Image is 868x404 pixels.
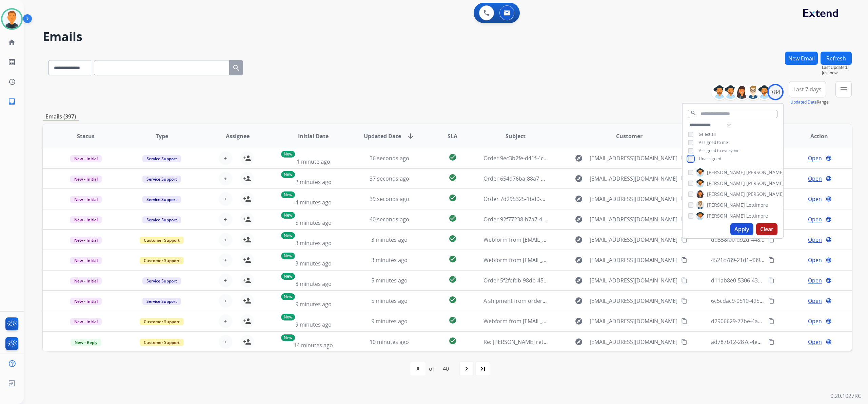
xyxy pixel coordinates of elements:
[281,232,295,239] p: New
[43,112,79,121] p: Emails (397)
[297,158,330,165] span: 1 minute ago
[826,216,832,222] mat-icon: language
[43,30,852,43] h2: Emails
[371,297,408,305] span: 5 minutes ago
[681,155,687,161] mat-icon: content_copy
[808,236,822,244] span: Open
[484,195,605,203] span: Order 7d295325-1bd0-4f87-9539-3bcd49467eb4
[370,338,409,346] span: 10 minutes ago
[232,64,240,72] mat-icon: search
[793,88,822,91] span: Last 7 days
[484,216,604,223] span: Order 92f77238-b7a7-48ce-86eb-dd0d4e6fd618
[243,297,251,305] mat-icon: person_add
[70,257,102,264] span: New - Initial
[707,213,745,219] span: [PERSON_NAME]
[70,176,102,183] span: New - Initial
[156,132,168,140] span: Type
[484,175,605,182] span: Order 654d76ba-88a7-4a62-b5a5-aa555d42f926
[281,273,295,280] p: New
[484,154,602,162] span: Order 9ec3b2fe-d41f-4c66-9998-ada548716839
[590,215,677,223] span: [EMAIL_ADDRESS][DOMAIN_NAME]
[785,52,818,65] button: New Email
[295,300,332,308] span: 9 minutes ago
[808,276,822,284] span: Open
[224,215,227,223] span: +
[243,256,251,264] mat-icon: person_add
[8,78,16,86] mat-icon: history
[449,173,457,182] mat-icon: check_circle
[711,277,815,284] span: d11ab8e0-5306-436e-ad1c-f3da1e26aa49
[70,237,102,244] span: New - Initial
[70,277,102,284] span: New - Initial
[243,276,251,284] mat-icon: person_add
[681,237,687,243] mat-icon: content_copy
[224,338,227,346] span: +
[224,276,227,284] span: +
[830,392,861,400] p: 0.20.1027RC
[449,337,457,345] mat-icon: check_circle
[142,196,181,203] span: Service Support
[768,339,774,345] mat-icon: content_copy
[219,151,232,165] button: +
[575,175,583,183] mat-icon: explore
[484,277,598,284] span: Order 5f2fefdb-98db-4549-863f-e4cefcc0ad05
[808,317,822,325] span: Open
[295,178,332,186] span: 2 minutes ago
[681,176,687,182] mat-icon: content_copy
[281,334,295,341] p: New
[768,277,774,283] mat-icon: content_copy
[77,132,95,140] span: Status
[808,215,822,223] span: Open
[484,256,637,264] span: Webform from [EMAIL_ADDRESS][DOMAIN_NAME] on [DATE]
[484,338,574,346] span: Re: [PERSON_NAME] return request
[449,296,457,304] mat-icon: check_circle
[681,339,687,345] mat-icon: content_copy
[449,194,457,202] mat-icon: check_circle
[746,202,768,208] span: Lettimore
[826,339,832,345] mat-icon: language
[575,297,583,305] mat-icon: explore
[281,293,295,300] p: New
[295,280,332,288] span: 8 minutes ago
[462,365,471,373] mat-icon: navigate_next
[826,318,832,324] mat-icon: language
[449,153,457,161] mat-icon: check_circle
[224,317,227,325] span: +
[506,132,526,140] span: Subject
[407,132,415,140] mat-icon: arrow_downward
[808,338,822,346] span: Open
[219,192,232,206] button: +
[590,338,677,346] span: [EMAIL_ADDRESS][DOMAIN_NAME]
[243,215,251,223] mat-icon: person_add
[616,132,643,140] span: Customer
[590,175,677,183] span: [EMAIL_ADDRESS][DOMAIN_NAME]
[707,202,745,208] span: [PERSON_NAME]
[70,155,102,162] span: New - Initial
[224,154,227,162] span: +
[243,338,251,346] mat-icon: person_add
[219,253,232,267] button: +
[690,110,696,116] mat-icon: search
[243,236,251,244] mat-icon: person_add
[219,335,232,349] button: +
[711,317,816,325] span: d2906629-77be-4a16-ade6-b72c38a68789
[140,237,184,244] span: Customer Support
[590,297,677,305] span: [EMAIL_ADDRESS][DOMAIN_NAME]
[821,52,852,65] button: Refresh
[70,216,102,223] span: New - Initial
[429,365,434,373] div: of
[295,260,332,267] span: 3 minutes ago
[219,172,232,185] button: +
[219,213,232,226] button: +
[70,298,102,305] span: New - Initial
[281,191,295,198] p: New
[484,317,637,325] span: Webform from [EMAIL_ADDRESS][DOMAIN_NAME] on [DATE]
[768,257,774,263] mat-icon: content_copy
[681,277,687,283] mat-icon: content_copy
[575,256,583,264] mat-icon: explore
[8,38,16,47] mat-icon: home
[281,212,295,219] p: New
[281,171,295,178] p: New
[776,124,852,148] th: Action
[479,365,487,373] mat-icon: last_page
